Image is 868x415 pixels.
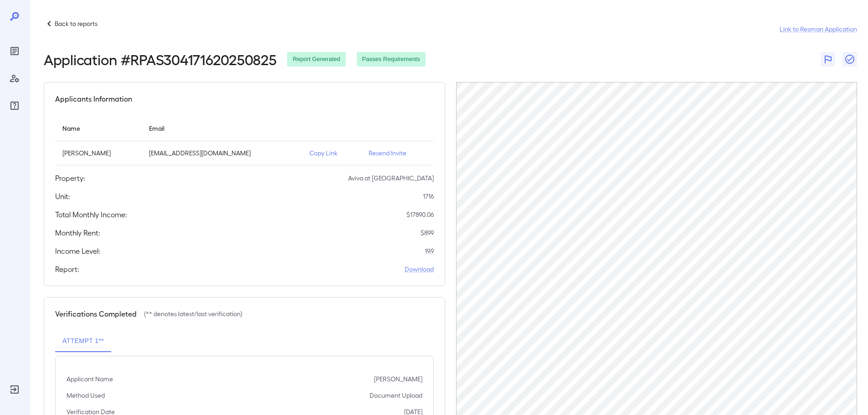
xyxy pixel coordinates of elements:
div: Reports [7,44,22,58]
p: Method Used [67,391,105,400]
span: Report Generated [287,55,345,64]
p: $ 899 [421,228,434,237]
div: FAQ [7,98,22,113]
button: Attempt 1** [55,330,111,352]
p: Aviva at [GEOGRAPHIC_DATA] [348,174,434,183]
h5: Applicants Information [55,93,132,104]
th: Email [142,115,302,141]
h5: Verifications Completed [55,308,137,319]
button: Flag Report [821,52,835,67]
p: (** denotes latest/last verification) [144,309,242,318]
div: Log Out [7,382,22,397]
p: $ 17890.06 [406,210,434,219]
th: Name [55,115,142,141]
p: Copy Link [309,149,354,158]
h5: Property: [55,173,85,184]
table: simple table [55,115,434,165]
p: [EMAIL_ADDRESS][DOMAIN_NAME] [149,149,295,158]
a: Download [405,265,434,274]
p: 1716 [423,192,434,201]
h5: Unit: [55,191,70,202]
h5: Total Monthly Income: [55,209,127,220]
p: Back to reports [55,19,98,28]
p: Applicant Name [67,374,113,384]
h2: Application # RPAS304171620250825 [44,51,276,67]
button: Close Report [842,52,857,67]
div: Manage Users [7,71,22,86]
p: [PERSON_NAME] [374,374,422,384]
a: Link to Resman Application [780,25,857,34]
p: Resend Invite [369,149,426,158]
p: Document Upload [370,391,422,400]
h5: Report: [55,264,79,275]
span: Passes Requirements [357,55,426,64]
p: [PERSON_NAME] [62,149,134,158]
h5: Monthly Rent: [55,227,100,238]
p: 19.9 [425,246,434,256]
h5: Income Level: [55,246,100,256]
